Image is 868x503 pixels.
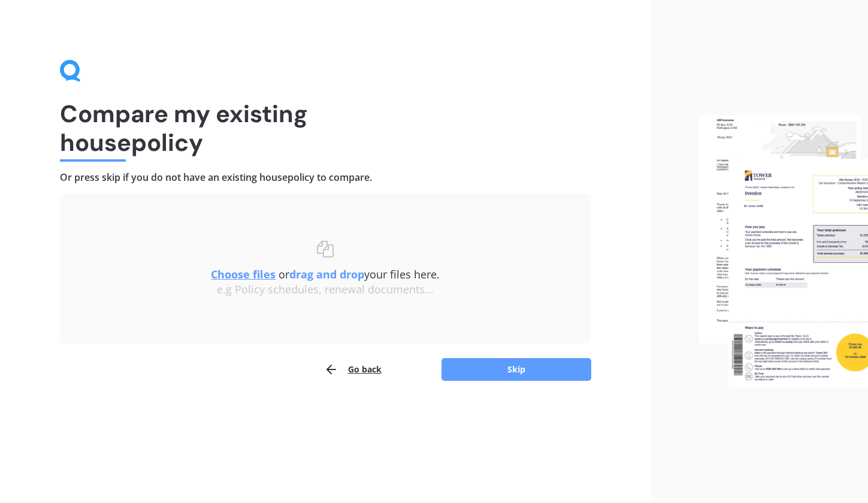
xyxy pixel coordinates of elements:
h1: Compare my existing house policy [60,99,591,157]
span: or your files here. [211,267,440,281]
u: Choose files [211,267,276,281]
img: files.webp [699,115,868,388]
b: drag and drop [289,267,364,281]
h4: Or press skip if you do not have an existing house policy to compare. [60,171,591,184]
button: Skip [441,358,591,381]
button: Go back [324,357,382,381]
div: e.g Policy schedules, renewal documents... [84,283,567,296]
